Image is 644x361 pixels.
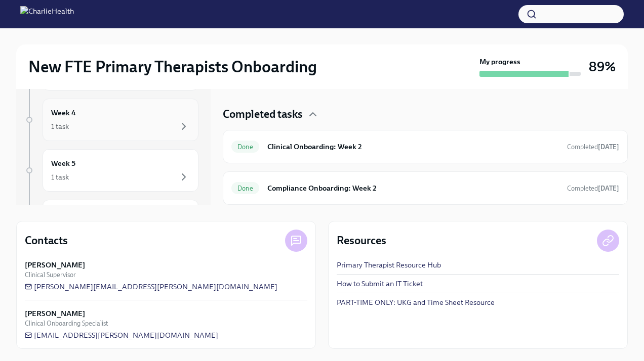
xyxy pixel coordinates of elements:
[223,107,303,122] h4: Completed tasks
[24,149,198,192] a: Week 51 task
[337,279,423,289] a: How to Submit an IT Ticket
[567,143,619,151] span: Completed
[25,270,76,280] span: Clinical Supervisor
[51,172,69,182] div: 1 task
[337,260,441,270] a: Primary Therapist Resource Hub
[24,99,198,141] a: Week 41 task
[25,233,68,248] h4: Contacts
[223,107,628,122] div: Completed tasks
[25,260,85,270] strong: [PERSON_NAME]
[479,57,520,67] strong: My progress
[337,233,386,248] h4: Resources
[337,297,495,307] a: PART-TIME ONLY: UKG and Time Sheet Resource
[51,121,69,131] div: 1 task
[589,58,616,76] h3: 89%
[25,308,85,319] strong: [PERSON_NAME]
[231,180,619,196] a: DoneCompliance Onboarding: Week 2Completed[DATE]
[567,184,619,193] span: August 24th, 2025 18:41
[25,330,218,340] a: [EMAIL_ADDRESS][PERSON_NAME][DOMAIN_NAME]
[25,319,108,328] span: Clinical Onboarding Specialist
[567,185,619,192] span: Completed
[51,158,75,169] h6: Week 5
[267,183,559,194] h6: Compliance Onboarding: Week 2
[567,142,619,152] span: August 28th, 2025 17:21
[20,6,74,22] img: CharlieHealth
[28,57,317,77] h2: New FTE Primary Therapists Onboarding
[51,107,76,118] h6: Week 4
[25,282,277,292] a: [PERSON_NAME][EMAIL_ADDRESS][PERSON_NAME][DOMAIN_NAME]
[231,139,619,155] a: DoneClinical Onboarding: Week 2Completed[DATE]
[231,143,259,151] span: Done
[267,141,559,152] h6: Clinical Onboarding: Week 2
[598,143,619,151] strong: [DATE]
[598,185,619,192] strong: [DATE]
[231,185,259,192] span: Done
